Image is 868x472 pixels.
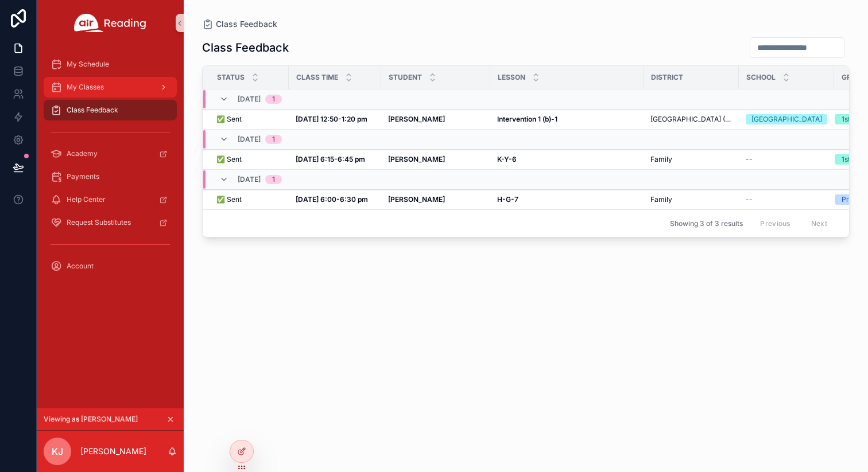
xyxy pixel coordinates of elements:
[67,262,94,271] span: Account
[498,73,525,82] span: Lesson
[746,155,827,164] a: --
[650,115,732,124] a: [GEOGRAPHIC_DATA] (JVPS)
[67,83,104,92] span: My Classes
[296,195,374,204] a: [DATE] 6:00-6:30 pm
[650,155,672,164] span: Family
[44,189,177,210] a: Help Center
[272,135,275,144] div: 1
[216,155,282,164] a: ✅ Sent
[388,155,445,163] strong: [PERSON_NAME]
[216,155,242,164] span: ✅ Sent
[216,195,242,204] span: ✅ Sent
[497,155,517,163] strong: K-Y-6
[388,115,445,123] strong: [PERSON_NAME]
[67,60,109,69] span: My Schedule
[296,115,374,124] a: [DATE] 12:50-1:20 pm
[37,46,184,291] div: scrollable content
[44,54,177,75] a: My Schedule
[44,212,177,233] a: Request Substitutes
[238,95,261,104] span: [DATE]
[650,195,672,204] span: Family
[67,218,131,227] span: Request Substitutes
[272,95,275,104] div: 1
[202,40,289,56] h1: Class Feedback
[44,166,177,187] a: Payments
[651,73,683,82] span: District
[238,175,261,184] span: [DATE]
[842,194,861,205] div: Pre-K
[202,18,277,30] a: Class Feedback
[497,195,518,204] strong: H-G-7
[80,446,146,457] p: [PERSON_NAME]
[44,143,177,164] a: Academy
[67,149,98,158] span: Academy
[44,100,177,120] a: Class Feedback
[238,135,261,144] span: [DATE]
[497,115,637,124] a: Intervention 1 (b)-1
[389,73,422,82] span: Student
[497,115,557,123] strong: Intervention 1 (b)-1
[842,114,850,124] div: 1st
[388,155,483,164] a: [PERSON_NAME]
[67,195,106,204] span: Help Center
[296,73,338,82] span: Class Time
[497,155,637,164] a: K-Y-6
[746,195,753,204] span: --
[751,114,822,124] div: [GEOGRAPHIC_DATA]
[216,115,282,124] a: ✅ Sent
[44,415,138,424] span: Viewing as [PERSON_NAME]
[44,256,177,276] a: Account
[746,114,827,124] a: [GEOGRAPHIC_DATA]
[296,155,374,164] a: [DATE] 6:15-6:45 pm
[388,115,483,124] a: [PERSON_NAME]
[52,444,63,458] span: KJ
[746,195,827,204] a: --
[388,195,445,204] strong: [PERSON_NAME]
[67,106,118,115] span: Class Feedback
[670,219,743,228] span: Showing 3 of 3 results
[296,115,367,123] strong: [DATE] 12:50-1:20 pm
[842,154,850,165] div: 1st
[497,195,637,204] a: H-G-7
[296,155,365,163] strong: [DATE] 6:15-6:45 pm
[650,155,732,164] a: Family
[216,115,242,124] span: ✅ Sent
[44,77,177,97] a: My Classes
[216,195,282,204] a: ✅ Sent
[272,175,275,184] div: 1
[67,172,99,181] span: Payments
[74,14,146,32] img: App logo
[388,195,483,204] a: [PERSON_NAME]
[746,73,776,82] span: School
[217,73,245,82] span: Status
[746,155,753,164] span: --
[296,195,368,204] strong: [DATE] 6:00-6:30 pm
[842,73,866,82] span: Grade
[216,18,277,30] span: Class Feedback
[650,195,732,204] a: Family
